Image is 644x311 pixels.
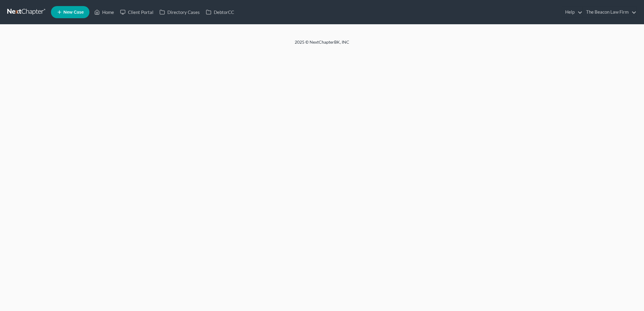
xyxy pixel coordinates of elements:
[91,7,117,18] a: Home
[51,6,89,18] new-legal-case-button: New Case
[117,7,156,18] a: Client Portal
[149,39,495,50] div: 2025 © NextChapterBK, INC
[203,7,237,18] a: DebtorCC
[583,7,636,18] a: The Beacon Law Firm
[562,7,582,18] a: Help
[156,7,203,18] a: Directory Cases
